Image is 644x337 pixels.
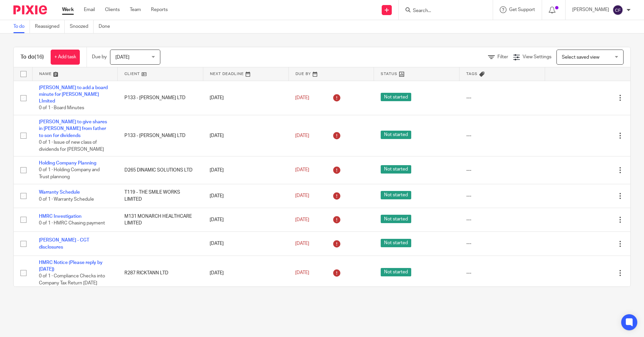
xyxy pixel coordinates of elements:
[39,190,80,195] a: Warranty Schedule
[203,184,288,208] td: [DATE]
[39,140,104,152] span: 0 of 1 · Issue of new class of dividends for [PERSON_NAME]
[203,208,288,232] td: [DATE]
[497,55,508,59] span: Filter
[118,256,203,290] td: R287 RICKTANN LTD
[105,6,120,13] a: Clients
[295,95,309,100] span: [DATE]
[466,240,538,247] div: ---
[62,6,74,13] a: Work
[130,6,141,13] a: Team
[466,193,538,199] div: ---
[381,165,411,174] span: Not started
[92,54,107,60] p: Due by
[84,6,95,13] a: Email
[295,194,309,198] span: [DATE]
[39,214,82,219] a: HMRC Investigation
[13,20,30,33] a: To do
[295,168,309,173] span: [DATE]
[118,156,203,184] td: D265 DINAMIC SOLUTIONS LTD
[381,239,411,247] span: Not started
[39,238,89,249] a: [PERSON_NAME] - CGT disclosures
[39,197,94,202] span: 0 of 1 · Warranty Schedule
[466,216,538,223] div: ---
[151,6,168,13] a: Reports
[381,215,411,223] span: Not started
[523,55,551,59] span: View Settings
[39,106,84,111] span: 0 of 1 · Board Minutes
[466,132,538,139] div: ---
[118,115,203,156] td: P133 - [PERSON_NAME] LTD
[381,93,411,101] span: Not started
[39,221,105,225] span: 0 of 1 · HMRC Chasing payment
[572,6,609,13] p: [PERSON_NAME]
[203,256,288,290] td: [DATE]
[295,241,309,246] span: [DATE]
[295,217,309,222] span: [DATE]
[381,131,411,139] span: Not started
[466,72,478,76] span: Tags
[203,81,288,115] td: [DATE]
[466,167,538,174] div: ---
[466,94,538,101] div: ---
[118,184,203,208] td: T119 - THE SMILE WORKS LIMITED
[39,85,108,104] a: [PERSON_NAME] to add a board minute for [PERSON_NAME] LImited
[13,5,47,14] img: Pixie
[39,260,103,272] a: HMRC Notice (Please reply by [DATE])
[39,168,100,180] span: 0 of 1 · Holding Company and Trust plannong
[118,81,203,115] td: P133 - [PERSON_NAME] LTD
[39,161,96,165] a: Holding Company Planning
[39,120,107,138] a: [PERSON_NAME] to give shares in [PERSON_NAME] from father to son for dividends
[509,7,535,12] span: Get Support
[295,271,309,275] span: [DATE]
[612,5,623,15] img: svg%3E
[70,20,94,33] a: Snoozed
[203,232,288,256] td: [DATE]
[562,55,599,60] span: Select saved view
[99,20,115,33] a: Done
[295,133,309,138] span: [DATE]
[115,55,129,60] span: [DATE]
[35,20,65,33] a: Reassigned
[381,191,411,199] span: Not started
[381,268,411,276] span: Not started
[39,274,105,286] span: 0 of 1 · Compliance Checks into Company Tax Return [DATE]
[35,54,44,60] span: (16)
[466,270,538,276] div: ---
[51,50,80,65] a: + Add task
[412,8,473,14] input: Search
[203,115,288,156] td: [DATE]
[20,54,44,61] h1: To do
[203,156,288,184] td: [DATE]
[118,208,203,232] td: M131 MONARCH HEALTHCARE LIMITED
